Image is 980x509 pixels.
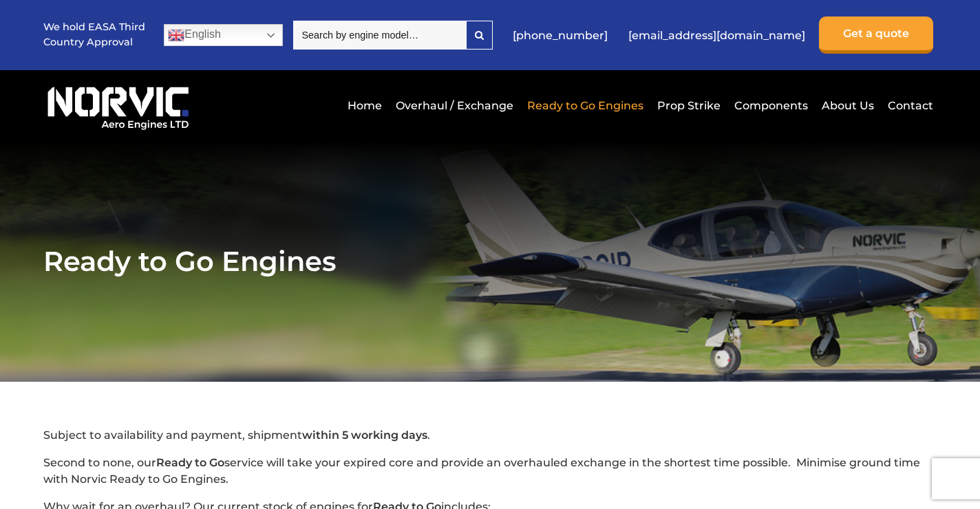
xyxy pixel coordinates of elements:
[43,455,936,488] p: Second to none, our service will take your expired core and provide an overhauled exchange in the...
[344,89,385,122] a: Home
[302,429,427,442] strong: within 5 working days
[818,89,877,122] a: About Us
[819,17,933,54] a: Get a quote
[43,427,936,444] p: Subject to availability and payment, shipment .
[43,20,147,50] p: We hold EASA Third Country Approval
[524,89,647,122] a: Ready to Go Engines
[43,80,192,131] img: Norvic Aero Engines logo
[43,244,936,278] h1: Ready to Go Engines
[884,89,933,122] a: Contact
[156,456,224,469] strong: Ready to Go
[621,19,812,52] a: [EMAIL_ADDRESS][DOMAIN_NAME]
[168,27,184,43] img: en
[506,19,615,52] a: [PHONE_NUMBER]
[654,89,724,122] a: Prop Strike
[731,89,811,122] a: Components
[392,89,517,122] a: Overhaul / Exchange
[293,21,466,50] input: Search by engine model…
[164,24,283,46] a: English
